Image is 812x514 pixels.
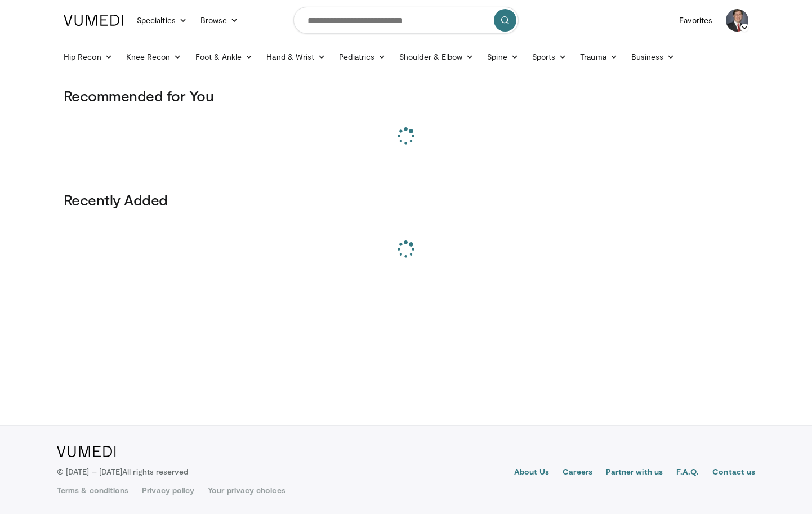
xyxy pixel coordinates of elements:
[514,466,550,480] a: About Us
[194,9,246,32] a: Browse
[64,15,123,26] img: VuMedi Logo
[573,46,624,68] a: Trauma
[332,46,392,68] a: Pediatrics
[726,9,748,32] img: Avatar
[57,485,128,496] a: Terms & conditions
[122,467,188,476] span: All rights reserved
[392,46,480,68] a: Shoulder & Elbow
[208,485,285,496] a: Your privacy choices
[64,87,748,105] h3: Recommended for You
[64,191,748,209] h3: Recently Added
[142,485,194,496] a: Privacy policy
[712,466,755,480] a: Contact us
[119,46,189,68] a: Knee Recon
[624,46,682,68] a: Business
[57,466,189,477] p: © [DATE] – [DATE]
[672,9,719,32] a: Favorites
[130,9,194,32] a: Specialties
[676,466,699,480] a: F.A.Q.
[563,466,592,480] a: Careers
[260,46,332,68] a: Hand & Wrist
[57,446,116,457] img: VuMedi Logo
[525,46,574,68] a: Sports
[57,46,119,68] a: Hip Recon
[480,46,525,68] a: Spine
[606,466,663,480] a: Partner with us
[293,7,519,34] input: Search topics, interventions
[189,46,260,68] a: Foot & Ankle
